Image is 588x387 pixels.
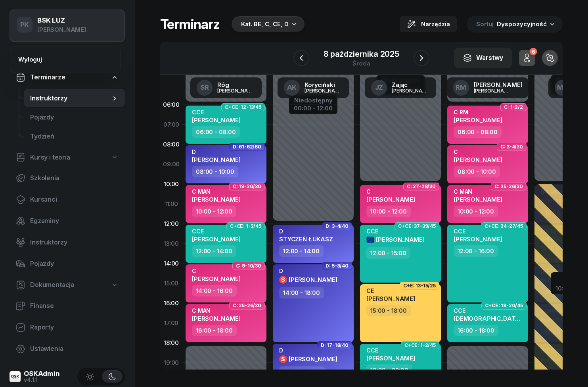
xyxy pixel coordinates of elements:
span: Instruktorzy [30,237,119,248]
div: [PERSON_NAME] [305,88,343,93]
div: D [279,228,333,235]
a: Dokumentacja [10,276,125,294]
div: C MAN [192,307,241,314]
div: [PERSON_NAME] [474,88,512,93]
div: CCE [366,228,425,235]
div: 10:00 [160,174,182,194]
div: D [279,268,337,274]
div: BSK LUZ [37,17,86,24]
div: 16:00 [160,293,182,313]
span: [PERSON_NAME] [192,315,241,322]
div: C [192,268,241,274]
span: AK [287,84,297,91]
button: Narzędzia [400,16,457,32]
div: C [454,148,502,155]
div: 06:00 - 08:00 [192,126,240,138]
span: [PERSON_NAME] [289,355,337,363]
div: v4.1.1 [24,377,60,383]
span: JZ [375,84,383,91]
span: $ [281,356,285,362]
span: D: 3-4/40 [326,225,349,227]
span: Ustawienia [30,344,119,354]
div: C MAN [192,188,241,195]
a: Kursy i teoria [10,148,125,167]
span: D: 61-62/60 [233,146,261,148]
span: [PERSON_NAME] [454,235,502,243]
a: Raporty [10,318,125,337]
a: Instruktorzy [24,89,125,108]
button: Niedostępny00:00 - 12:00 [294,96,333,113]
span: [PERSON_NAME] [366,295,415,302]
div: [PERSON_NAME] [37,25,86,35]
span: [PERSON_NAME] [289,276,337,283]
span: Dyspozycyjność [497,20,547,28]
span: C+CE: 24-27/45 [485,225,523,227]
span: Instruktorzy [30,93,111,104]
div: 15:00 [160,273,182,293]
span: [PERSON_NAME] [192,196,241,203]
div: 18:00 - 20:00 [279,366,325,378]
div: Zając [392,82,430,88]
span: C: 19-20/30 [233,186,261,187]
span: Terminarze [30,72,65,83]
span: Kursanci [30,194,119,205]
a: AKKoryciński[PERSON_NAME] [278,77,349,98]
div: 14:00 - 18:00 [279,287,324,298]
span: RM [456,84,466,91]
div: Róg [217,82,255,88]
span: [PERSON_NAME] [192,275,241,283]
span: C: 25-26/30 [233,305,261,306]
img: logo-xs@2x.png [10,371,21,382]
div: 15:00 - 18:00 [366,305,411,316]
span: [PERSON_NAME] [192,235,241,243]
span: SR [200,84,209,91]
a: SRRóg[PERSON_NAME] [190,77,262,98]
span: D: 5-8/40 [326,265,349,267]
div: CE [366,287,415,294]
span: [PERSON_NAME] [192,156,241,164]
span: Raporty [30,322,119,333]
a: Pulpit [10,47,125,66]
span: [PERSON_NAME] [366,354,415,362]
a: RM[PERSON_NAME][PERSON_NAME] [447,77,529,98]
a: Finanse [10,297,125,316]
div: CCE [192,228,241,235]
div: 16:00 - 18:00 [454,325,498,336]
span: C+CE: 1-2/45 [404,345,436,346]
span: Egzaminy [30,216,119,226]
span: Narzędzia [421,19,450,29]
div: 17:00 [160,313,182,333]
button: 6 [519,50,535,66]
div: 09:00 [160,154,182,174]
span: [PERSON_NAME] [454,116,502,124]
span: C+CE: 12-13/45 [225,106,261,108]
div: CCE [366,347,415,354]
div: 06:00 [160,95,182,115]
div: 19:00 [160,353,182,373]
div: 12:00 - 14:00 [279,245,324,257]
span: Kursy i teoria [30,152,70,163]
div: 14:00 - 16:00 [192,285,237,297]
span: C: 27-28/30 [407,186,436,187]
span: C+CE: 19-20/45 [485,305,523,306]
span: [PERSON_NAME] [366,196,415,203]
a: Pojazdy [24,108,125,127]
div: 08:00 [160,135,182,154]
div: Niedostępny [294,97,333,103]
div: 18:00 [160,333,182,353]
button: Warstwy [454,48,512,68]
span: Szkolenia [30,173,119,183]
button: Kat. BE, C, CE, D [229,16,305,32]
a: Kursanci [10,190,125,209]
div: 8 października 2025 [324,50,399,58]
div: C RM [454,109,502,116]
div: 12:00 [160,214,182,234]
div: 18:00 - 20:00 [366,364,412,376]
div: Wyloguj [18,54,42,65]
div: 10:00 - 12:00 [454,206,498,217]
div: 07:00 [160,115,182,135]
span: C: 1-2/2 [504,106,523,108]
div: CCE [454,307,523,314]
span: STYCZEŃ ŁUKASZ [279,235,333,243]
span: [PERSON_NAME] [192,116,241,124]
